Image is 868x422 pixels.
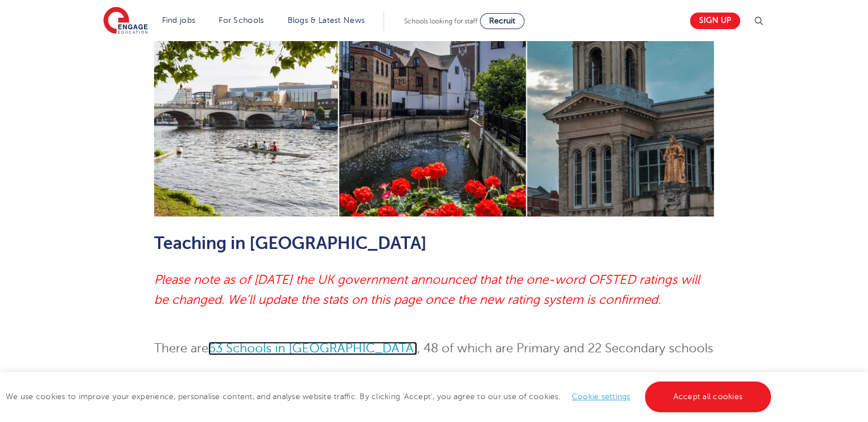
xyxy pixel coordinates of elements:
[480,13,524,29] a: Recruit
[103,7,148,35] img: Engage Education
[288,16,365,25] a: Blogs & Latest News
[154,273,700,307] em: Please note as of [DATE] the UK government announced that the one-word OFSTED ratings will be cha...
[690,13,740,29] a: Sign up
[404,17,478,25] span: Schools looking for staff
[645,381,772,412] a: Accept all cookies
[208,341,417,355] a: 63 Schools in [GEOGRAPHIC_DATA]
[489,17,515,25] span: Recruit
[219,16,264,25] a: For Schools
[154,234,714,253] h2: Teaching in [GEOGRAPHIC_DATA]
[154,339,714,359] li: There are , 48 of which are Primary and 22 Secondary schools
[572,392,631,401] a: Cookie settings
[162,16,196,25] a: Find jobs
[6,392,774,401] span: We use cookies to improve your experience, personalise content, and analyse website traffic. By c...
